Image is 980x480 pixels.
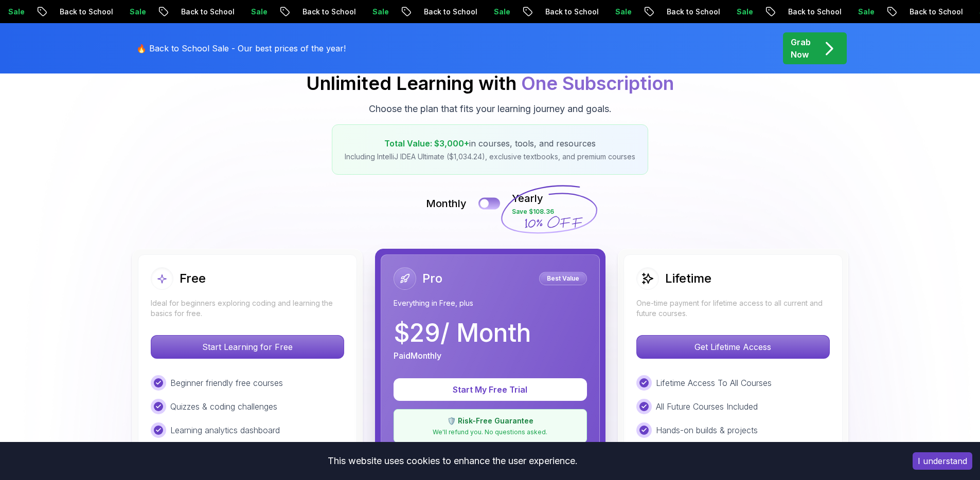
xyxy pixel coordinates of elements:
[656,7,726,17] p: Back to School
[170,7,240,17] p: Back to School
[292,7,362,17] p: Back to School
[483,7,516,17] p: Sale
[777,7,847,17] p: Back to School
[726,7,759,17] p: Sale
[151,335,344,359] button: Start Learning for Free
[665,270,711,287] h2: Lifetime
[345,137,635,150] p: in courses, tools, and resources
[521,72,674,95] span: One Subscription
[49,7,119,17] p: Back to School
[394,384,587,395] a: Start My Free Trial
[426,196,467,211] p: Monthly
[636,342,830,352] a: Get Lifetime Access
[656,424,758,436] p: Hands-on builds & projects
[136,42,346,54] p: 🔥 Back to School Sale - Our best prices of the year!
[180,270,206,287] h2: Free
[656,400,758,413] p: All Future Courses Included
[636,298,830,319] p: One-time payment for lifetime access to all current and future courses.
[791,36,811,61] p: Grab Now
[306,73,674,94] h2: Unlimited Learning with
[394,321,531,345] p: $ 29 / Month
[369,102,612,116] p: Choose the plan that fits your learning journey and goals.
[400,416,580,426] p: 🛡️ Risk-Free Guarantee
[394,349,441,362] p: Paid Monthly
[394,378,587,401] button: Start My Free Trial
[913,452,972,470] button: Accept cookies
[656,377,772,389] p: Lifetime Access To All Courses
[170,377,283,389] p: Beginner friendly free courses
[413,7,483,17] p: Back to School
[170,400,277,413] p: Quizzes & coding challenges
[400,428,580,436] p: We'll refund you. No questions asked.
[534,7,604,17] p: Back to School
[345,152,635,162] p: Including IntelliJ IDEA Ultimate ($1,034.24), exclusive textbooks, and premium courses
[151,336,344,358] p: Start Learning for Free
[847,7,880,17] p: Sale
[362,7,395,17] p: Sale
[8,450,897,472] div: This website uses cookies to enhance the user experience.
[170,424,280,436] p: Learning analytics dashboard
[541,273,585,284] p: Best Value
[240,7,273,17] p: Sale
[636,335,830,359] button: Get Lifetime Access
[604,7,637,17] p: Sale
[119,7,152,17] p: Sale
[406,383,575,396] p: Start My Free Trial
[384,138,469,149] span: Total Value: $3,000+
[422,270,442,287] h2: Pro
[151,342,344,352] a: Start Learning for Free
[151,298,344,319] p: Ideal for beginners exploring coding and learning the basics for free.
[899,7,969,17] p: Back to School
[637,336,829,358] p: Get Lifetime Access
[394,298,587,308] p: Everything in Free, plus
